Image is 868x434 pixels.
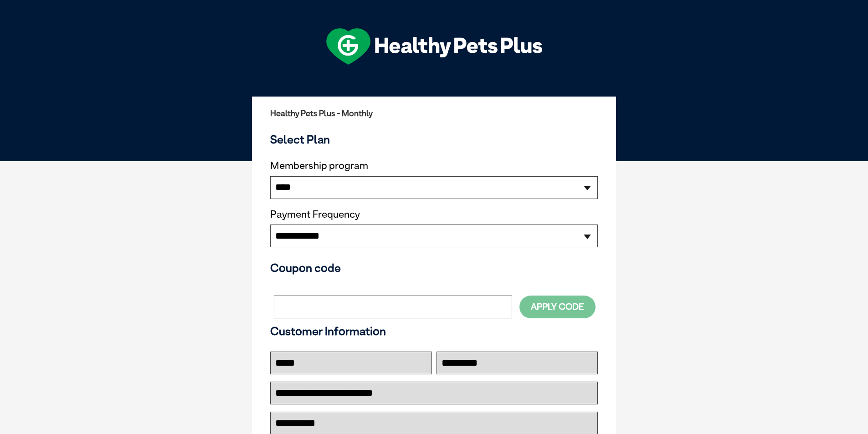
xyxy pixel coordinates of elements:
label: Payment Frequency [270,209,360,220]
h3: Customer Information [270,324,598,338]
label: Membership program [270,160,598,172]
img: hpp-logo-landscape-green-white.png [326,28,542,65]
button: Apply Code [519,296,596,318]
h3: Coupon code [270,261,598,275]
h3: Select Plan [270,133,598,146]
h2: Healthy Pets Plus - Monthly [270,109,598,118]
